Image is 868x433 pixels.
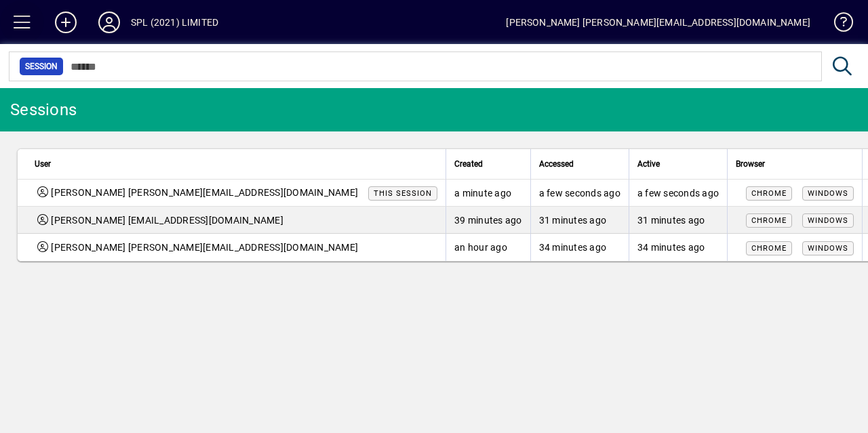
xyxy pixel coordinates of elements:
[808,189,848,198] span: Windows
[539,157,574,171] span: Accessed
[10,99,77,121] div: Sessions
[35,157,51,171] span: User
[44,10,87,35] button: Add
[446,234,530,261] td: an hour ago
[51,213,283,227] span: [PERSON_NAME] [EMAIL_ADDRESS][DOMAIN_NAME]
[506,12,810,33] div: [PERSON_NAME] [PERSON_NAME][EMAIL_ADDRESS][DOMAIN_NAME]
[530,234,629,261] td: 34 minutes ago
[454,157,483,171] span: Created
[736,186,854,200] div: Mozilla/5.0 (Windows NT 10.0; Win64; x64) AppleWebKit/537.36 (KHTML, like Gecko) Chrome/135.0.0.0...
[374,189,432,198] span: This session
[736,157,765,171] span: Browser
[530,180,629,207] td: a few seconds ago
[736,213,854,227] div: Mozilla/5.0 (Windows NT 10.0; Win64; x64) AppleWebKit/537.36 (KHTML, like Gecko) Chrome/140.0.0.0...
[629,207,727,234] td: 31 minutes ago
[131,12,218,33] div: SPL (2021) LIMITED
[51,241,358,254] span: [PERSON_NAME] [PERSON_NAME][EMAIL_ADDRESS][DOMAIN_NAME]
[446,180,530,207] td: a minute ago
[751,244,787,253] span: Chrome
[824,3,851,47] a: Knowledge Base
[808,244,848,253] span: Windows
[446,207,530,234] td: 39 minutes ago
[87,10,131,35] button: Profile
[751,189,787,198] span: Chrome
[637,157,660,171] span: Active
[751,216,787,225] span: Chrome
[530,207,629,234] td: 31 minutes ago
[736,241,854,255] div: Mozilla/5.0 (Windows NT 10.0; Win64; x64) AppleWebKit/537.36 (KHTML, like Gecko) Chrome/140.0.0.0...
[808,216,848,225] span: Windows
[629,180,727,207] td: a few seconds ago
[25,60,58,73] span: Session
[629,234,727,261] td: 34 minutes ago
[51,186,358,200] span: [PERSON_NAME] [PERSON_NAME][EMAIL_ADDRESS][DOMAIN_NAME]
